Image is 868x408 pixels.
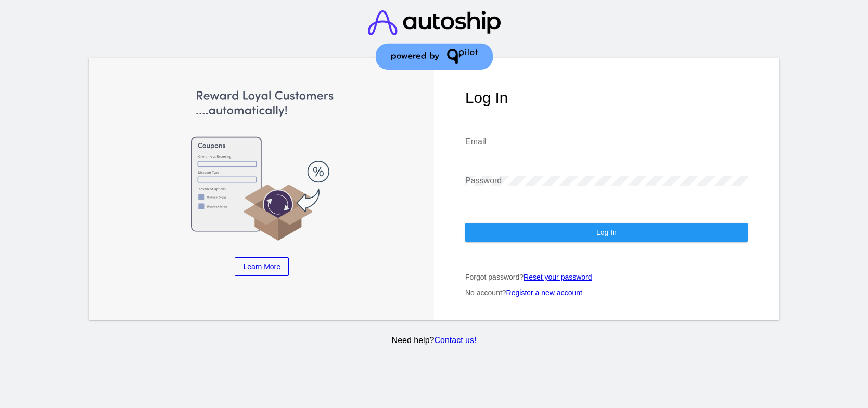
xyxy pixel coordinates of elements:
[465,137,748,147] input: Email
[524,273,592,281] a: Reset your password
[465,273,748,281] p: Forgot password?
[121,89,403,242] img: Apply Coupons Automatically to Scheduled Orders with QPilot
[465,288,748,297] p: No account?
[465,89,748,107] h1: Log In
[235,257,289,276] a: Learn More
[465,223,748,242] button: Log In
[87,336,781,345] p: Need help?
[243,262,280,271] span: Learn More
[506,288,582,297] a: Register a new account
[596,228,617,236] span: Log In
[434,336,476,345] a: Contact us!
